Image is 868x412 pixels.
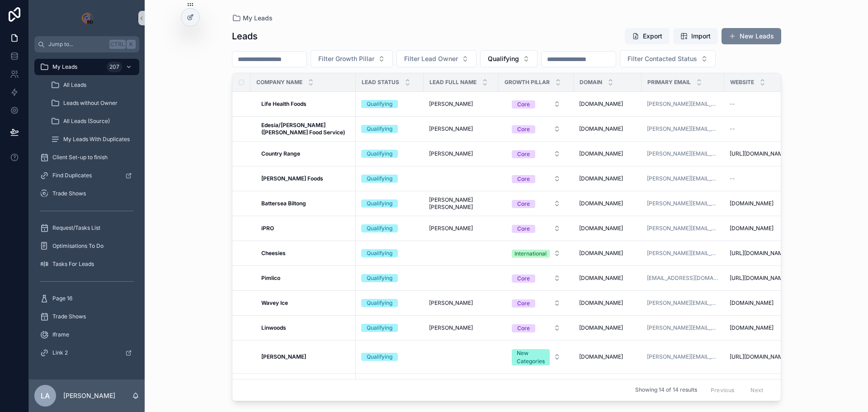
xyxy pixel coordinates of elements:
[367,150,392,158] div: Qualifying
[261,353,350,360] a: [PERSON_NAME]
[367,224,392,232] div: Qualifying
[396,50,476,67] button: Select Button
[647,125,719,133] a: [PERSON_NAME][EMAIL_ADDRESS][DOMAIN_NAME]
[261,353,306,360] strong: [PERSON_NAME]
[579,275,636,282] a: [DOMAIN_NAME]
[579,175,636,182] a: [DOMAIN_NAME]
[48,41,106,48] span: Jump to...
[579,324,623,331] span: [DOMAIN_NAME]
[261,100,307,107] strong: Life Health Foods
[261,299,350,307] a: Wavey Ice
[261,250,286,256] strong: Cheesies
[429,150,473,157] span: [PERSON_NAME]
[517,324,530,332] div: Core
[404,54,458,63] span: Filter Lead Owner
[517,275,530,283] div: Core
[730,175,793,182] a: --
[63,136,130,143] span: My Leads With Duplicates
[52,190,86,197] span: Trade Shows
[504,145,568,162] a: Select Button
[505,245,568,261] button: Select Button
[318,54,374,63] span: Filter Growth Pillar
[34,308,139,325] a: Trade Shows
[367,324,392,332] div: Qualifying
[429,125,473,133] span: [PERSON_NAME]
[730,79,754,86] span: Website
[627,54,697,63] span: Filter Contacted Status
[52,63,77,71] span: My Leads
[362,79,399,86] span: Lead Status
[261,175,323,182] strong: [PERSON_NAME] Foods
[505,220,568,237] button: Select Button
[505,295,568,311] button: Select Button
[517,150,530,158] div: Core
[647,225,719,232] a: [PERSON_NAME][EMAIL_ADDRESS][DOMAIN_NAME]
[730,275,788,282] span: [URL][DOMAIN_NAME]
[34,36,139,52] button: Jump to...CtrlK
[730,150,788,157] span: [URL][DOMAIN_NAME]
[429,225,493,232] a: [PERSON_NAME]
[505,270,568,286] button: Select Button
[505,320,568,336] button: Select Button
[361,100,418,108] a: Qualifying
[504,220,568,237] a: Select Button
[579,275,623,282] span: [DOMAIN_NAME]
[504,120,568,137] a: Select Button
[730,125,735,133] span: --
[45,113,139,129] a: All Leads (Source)
[517,349,545,365] div: New Categories
[243,14,273,23] span: My Leads
[367,100,392,108] div: Qualifying
[722,28,781,44] button: New Leads
[232,30,258,43] h1: Leads
[579,100,623,108] span: [DOMAIN_NAME]
[730,225,774,232] span: [DOMAIN_NAME]
[647,324,719,331] a: [PERSON_NAME][EMAIL_ADDRESS][PERSON_NAME][DOMAIN_NAME]
[730,150,793,157] a: [URL][DOMAIN_NAME]
[261,100,350,108] a: Life Health Foods
[505,121,568,137] button: Select Button
[232,14,273,23] a: My Leads
[34,149,139,166] a: Client Set-up to finish
[730,275,793,282] a: [URL][DOMAIN_NAME]
[63,81,86,89] span: All Leads
[429,79,476,86] span: Lead Full Name
[34,345,139,361] a: Link 2
[730,125,793,133] a: --
[730,353,793,360] a: [URL][DOMAIN_NAME]
[579,150,636,157] a: [DOMAIN_NAME]
[635,387,697,394] span: Showing 14 of 14 results
[730,225,793,232] a: [DOMAIN_NAME]
[647,150,719,157] a: [PERSON_NAME][EMAIL_ADDRESS][DOMAIN_NAME]
[505,79,550,86] span: Growth Pillar
[579,299,636,307] a: [DOMAIN_NAME]
[579,100,636,108] a: [DOMAIN_NAME]
[647,175,719,182] a: [PERSON_NAME][EMAIL_ADDRESS][DOMAIN_NAME]
[480,50,538,67] button: Select Button
[647,353,719,360] a: [PERSON_NAME][EMAIL_ADDRESS][PERSON_NAME][DOMAIN_NAME]
[63,391,115,400] p: [PERSON_NAME]
[45,131,139,147] a: My Leads With Duplicates
[261,225,274,232] strong: iPRO
[730,250,793,257] a: [URL][DOMAIN_NAME]
[647,299,719,307] a: [PERSON_NAME][EMAIL_ADDRESS][DOMAIN_NAME]
[311,50,393,67] button: Select Button
[429,150,493,157] a: [PERSON_NAME]
[730,299,793,307] a: [DOMAIN_NAME]
[361,353,418,361] a: Qualifying
[730,353,788,360] span: [URL][DOMAIN_NAME]
[579,225,623,232] span: [DOMAIN_NAME]
[504,195,568,212] a: Select Button
[52,260,94,268] span: Tasks For Leads
[261,275,280,281] strong: Pimlico
[517,125,530,133] div: Core
[367,249,392,257] div: Qualifying
[52,313,86,320] span: Trade Shows
[429,299,473,307] span: [PERSON_NAME]
[505,378,568,394] button: Select Button
[361,199,418,208] a: Qualifying
[261,175,350,182] a: [PERSON_NAME] Foods
[625,28,670,44] button: Export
